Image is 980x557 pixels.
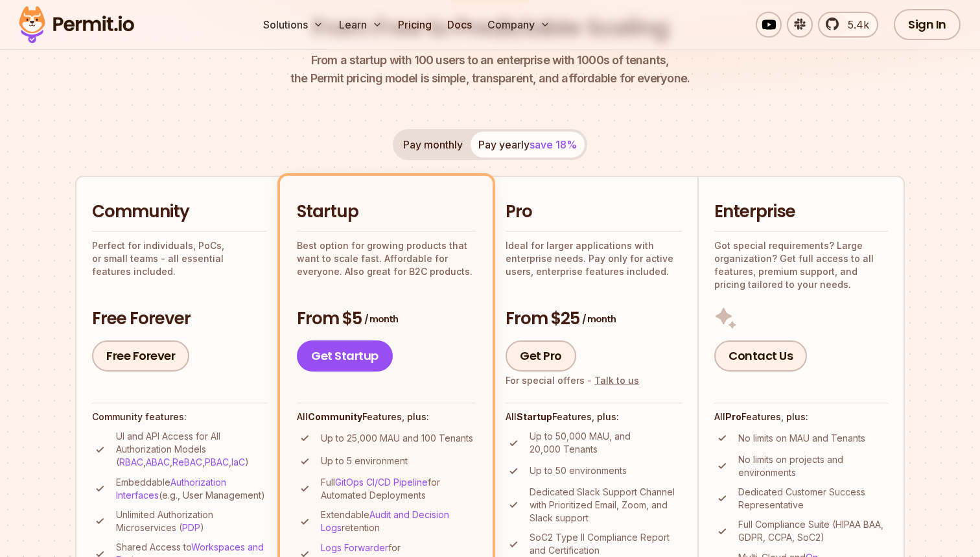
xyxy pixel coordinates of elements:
[290,51,690,69] span: From a startup with 100 users to an enterprise with 1000s of tenants,
[738,518,888,544] p: Full Compliance Suite (HIPAA BAA, GDPR, CCPA, SoC2)
[530,464,627,477] p: Up to 50 environments
[594,375,639,386] a: Talk to us
[92,239,267,278] p: Perfect for individuals, PoCs, or small teams - all essential features included.
[258,12,329,38] button: Solutions
[321,455,408,468] p: Up to 5 environment
[725,411,741,422] strong: Pro
[364,313,398,326] span: / month
[297,340,393,372] a: Get Startup
[482,12,555,38] button: Company
[321,508,476,534] p: Extendable retention
[714,410,888,423] h4: All Features, plus:
[92,200,267,224] h2: Community
[297,200,476,224] h2: Startup
[395,132,471,158] button: Pay monthly
[506,200,682,224] h2: Pro
[321,432,473,445] p: Up to 25,000 MAU and 100 Tenants
[297,239,476,278] p: Best option for growing products that want to scale fast. Affordable for everyone. Also great for...
[894,9,961,40] a: Sign In
[92,410,267,423] h4: Community features:
[116,476,267,502] p: Embeddable (e.g., User Management)
[738,486,888,512] p: Dedicated Customer Success Representative
[321,542,388,553] a: Logs Forwarder
[393,12,437,38] a: Pricing
[321,476,476,502] p: Full for Automated Deployments
[13,3,140,47] img: Permit logo
[530,531,682,557] p: SoC2 Type II Compliance Report and Certification
[116,508,267,534] p: Unlimited Authorization Microservices ( )
[335,477,428,488] a: GitOps CI/CD Pipeline
[146,456,170,468] a: ABAC
[116,477,226,501] a: Authorization Interfaces
[334,12,388,38] button: Learn
[506,340,576,372] a: Get Pro
[517,411,552,422] strong: Startup
[297,410,476,423] h4: All Features, plus:
[582,313,616,326] span: / month
[321,509,449,533] a: Audit and Decision Logs
[506,374,639,387] div: For special offers -
[530,486,682,525] p: Dedicated Slack Support Channel with Prioritized Email, Zoom, and Slack support
[738,432,865,445] p: No limits on MAU and Tenants
[714,200,888,224] h2: Enterprise
[231,456,245,468] a: IaC
[738,453,888,479] p: No limits on projects and environments
[119,456,143,468] a: RBAC
[92,340,189,372] a: Free Forever
[205,456,229,468] a: PBAC
[530,430,682,456] p: Up to 50,000 MAU, and 20,000 Tenants
[840,17,869,32] span: 5.4k
[172,456,202,468] a: ReBAC
[714,239,888,291] p: Got special requirements? Large organization? Get full access to all features, premium support, a...
[297,307,476,331] h3: From $5
[116,430,267,469] p: UI and API Access for All Authorization Models ( , , , , )
[714,340,807,372] a: Contact Us
[818,12,878,38] a: 5.4k
[506,307,682,331] h3: From $25
[442,12,477,38] a: Docs
[290,51,690,88] p: the Permit pricing model is simple, transparent, and affordable for everyone.
[182,522,200,533] a: PDP
[92,307,267,331] h3: Free Forever
[506,239,682,278] p: Ideal for larger applications with enterprise needs. Pay only for active users, enterprise featur...
[308,411,362,422] strong: Community
[506,410,682,423] h4: All Features, plus:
